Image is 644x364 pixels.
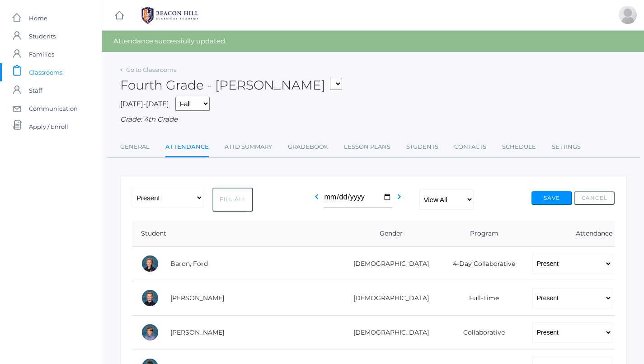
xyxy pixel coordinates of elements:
div: Attendance successfully updated. [102,31,644,52]
a: General [120,138,150,156]
td: Full-Time [438,281,523,315]
th: Student [132,221,338,247]
a: Lesson Plans [344,138,390,156]
a: Attendance [165,138,209,157]
button: Cancel [574,191,615,205]
span: Home [29,9,47,27]
th: Gender [338,221,438,247]
span: Apply / Enroll [29,118,68,136]
span: Students [29,27,56,45]
i: chevron_right [394,191,404,202]
div: Ford Baron [141,255,159,273]
a: Gradebook [288,138,328,156]
a: Students [406,138,438,156]
div: Lydia Chaffin [619,6,637,24]
div: Grade: 4th Grade [120,114,626,125]
a: Settings [552,138,581,156]
a: Go to Classrooms [126,66,176,73]
div: Jack Crosby [141,323,159,341]
td: [DEMOGRAPHIC_DATA] [338,246,438,281]
i: chevron_left [311,191,322,202]
a: Schedule [502,138,536,156]
th: Program [438,221,523,247]
span: [DATE]-[DATE] [120,99,169,108]
button: Save [531,191,572,205]
a: Attd Summary [225,138,272,156]
span: Communication [29,99,78,118]
a: [PERSON_NAME] [170,328,224,336]
a: chevron_left [311,195,322,204]
a: Baron, Ford [170,260,208,268]
th: Attendance [523,221,615,247]
span: Classrooms [29,63,62,81]
button: Fill All [212,188,253,212]
span: Families [29,45,54,63]
a: Contacts [454,138,486,156]
span: Staff [29,81,42,99]
td: Collaborative [438,315,523,350]
a: chevron_right [394,195,404,204]
div: Brody Bigley [141,289,159,307]
a: [PERSON_NAME] [170,294,224,302]
td: [DEMOGRAPHIC_DATA] [338,281,438,315]
h2: Fourth Grade - [PERSON_NAME] [120,78,342,92]
img: BHCALogos-05-308ed15e86a5a0abce9b8dd61676a3503ac9727e845dece92d48e8588c001991.png [136,4,204,27]
td: [DEMOGRAPHIC_DATA] [338,315,438,350]
td: 4-Day Collaborative [438,246,523,281]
